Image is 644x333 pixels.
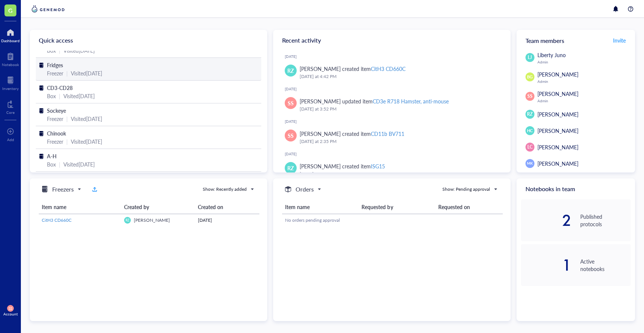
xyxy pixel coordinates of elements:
th: Item name [282,200,359,214]
span: SS [288,99,294,107]
span: Sockeye [47,107,66,114]
span: [PERSON_NAME] [537,127,578,134]
div: [DATE] [198,217,256,224]
div: Show: Recently added [203,186,247,193]
span: [PERSON_NAME] [537,90,578,97]
div: Visited [DATE] [71,115,102,123]
div: Admin [537,79,631,84]
div: Show: Pending approval [442,186,490,193]
div: Notebook [2,62,19,67]
span: RZ [287,66,294,75]
th: Item name [39,200,121,214]
span: Invite [613,37,626,44]
div: | [59,160,60,168]
span: RZ [126,218,129,222]
div: Visited [DATE] [63,92,95,100]
div: | [66,69,68,77]
div: Dashboard [1,38,20,43]
div: Admin [537,60,631,64]
div: [DATE] at 2:35 PM [300,138,499,145]
span: MK [527,161,533,166]
span: [PERSON_NAME] [537,111,578,118]
th: Requested on [435,200,503,214]
div: | [66,115,68,123]
div: Box [47,92,56,100]
span: [PERSON_NAME] [537,143,578,151]
div: CD3e R718 Hamster, anti-mouse [373,97,449,105]
div: Recent activity [273,30,511,51]
a: SS[PERSON_NAME] updated itemCD3e R718 Hamster, anti-mouse[DATE] at 3:52 PM [279,94,505,116]
div: Notebooks in team [517,178,635,199]
span: SS [527,93,533,100]
span: [PERSON_NAME] [537,71,578,78]
div: [PERSON_NAME] updated item [300,97,449,105]
button: Invite [613,34,626,46]
div: CD11b BV711 [371,130,404,137]
div: 2 [521,214,571,226]
div: [DATE] [285,87,505,91]
div: Visited [DATE] [71,69,102,77]
th: Requested by [359,200,435,214]
div: 1 [521,259,571,271]
div: Account [3,312,18,316]
span: HC [527,128,533,134]
div: Freezer [47,69,63,77]
div: Inventory [2,86,19,91]
a: SS[PERSON_NAME] created itemCD11b BV711[DATE] at 2:35 PM [279,127,505,148]
h5: Orders [296,185,314,194]
div: Admin [537,99,631,103]
span: Chinook [47,130,66,137]
span: SS [288,131,294,140]
h5: Freezers [52,185,74,194]
span: BG [527,74,533,80]
div: | [66,137,68,146]
div: No orders pending approval [285,217,500,224]
span: LJ [528,54,532,61]
div: Freezer [47,115,63,123]
th: Created by [121,200,195,214]
div: Box [47,160,56,168]
div: Team members [517,30,635,51]
div: [DATE] [285,54,505,59]
div: CitH3 CD660C [371,65,405,72]
a: Core [6,98,15,115]
th: Created on [195,200,259,214]
span: SS [9,306,12,311]
a: Notebook [2,50,19,67]
span: [PERSON_NAME] [537,160,578,167]
a: CitH3 CD660C [42,217,118,224]
div: Freezer [47,137,63,146]
div: Quick access [30,30,267,51]
div: Core [6,110,15,115]
div: [DATE] [285,152,505,156]
span: Liberty Juno [537,51,566,59]
span: [PERSON_NAME] [134,217,170,223]
span: Fridges [47,61,63,69]
span: A-H [47,152,57,160]
div: [DATE] at 4:42 PM [300,73,499,80]
a: RZ[PERSON_NAME] created itemCitH3 CD660C[DATE] at 4:42 PM [279,62,505,83]
a: Inventory [2,74,19,91]
a: Dashboard [1,27,20,43]
span: CitH3 CD660C [42,217,72,223]
div: | [59,92,60,100]
div: [PERSON_NAME] created item [300,130,404,138]
div: Visited [DATE] [71,137,102,146]
div: Published protocols [580,213,631,228]
div: Visited [DATE] [63,160,95,168]
span: G [8,6,13,15]
div: [PERSON_NAME] created item [300,65,405,73]
span: CD3-CD28 [47,84,73,91]
div: [DATE] [285,119,505,124]
div: Add [7,137,14,142]
div: [DATE] at 3:52 PM [300,105,499,113]
div: Active notebooks [580,258,631,273]
img: genemod-logo [30,4,66,13]
a: RZ[PERSON_NAME] created itemISG15[DATE] at 2:34 PM [279,159,505,181]
span: LC [527,144,533,150]
span: RZ [527,111,533,118]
